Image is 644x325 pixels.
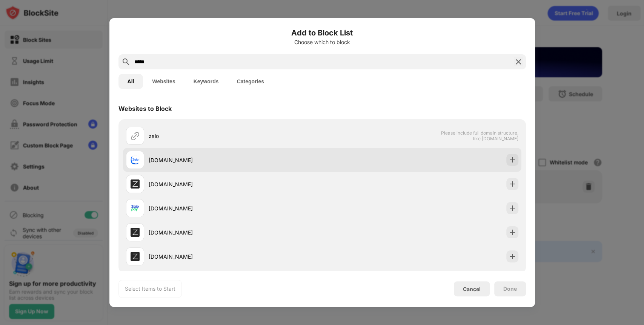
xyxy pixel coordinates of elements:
div: Select Items to Start [125,285,175,293]
img: favicons [131,155,140,164]
button: Keywords [184,74,228,89]
div: Cancel [463,286,481,292]
img: favicons [131,204,140,213]
img: favicons [131,252,140,261]
div: Choose which to block [118,39,526,45]
button: Websites [143,74,184,89]
div: [DOMAIN_NAME] [149,253,322,261]
div: Websites to Block [118,105,172,112]
div: [DOMAIN_NAME] [149,228,322,236]
div: [DOMAIN_NAME] [149,204,322,212]
img: favicons [131,179,140,189]
h6: Add to Block List [118,27,526,38]
img: favicons [131,228,140,237]
img: url.svg [131,131,140,140]
span: Please include full domain structure, like [DOMAIN_NAME] [441,130,518,141]
img: search-close [514,57,523,66]
div: [DOMAIN_NAME] [149,156,322,164]
button: All [118,74,143,89]
img: search.svg [121,57,131,66]
div: Done [503,286,517,292]
button: Categories [228,74,273,89]
div: [DOMAIN_NAME] [149,180,322,188]
div: zalo [149,132,322,140]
